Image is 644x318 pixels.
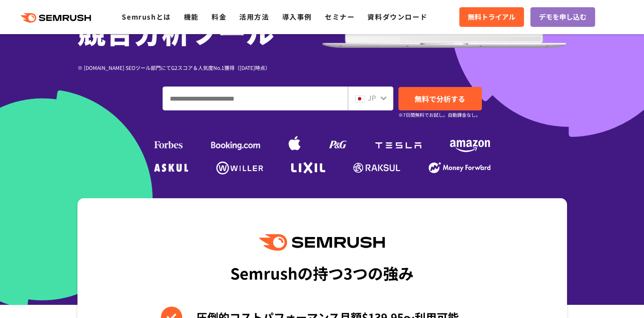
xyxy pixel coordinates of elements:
[368,93,376,103] span: JP
[77,64,322,72] div: ※ [DOMAIN_NAME] SEOツール部門にてG2スコア＆人気度No.1獲得（[DATE]時点）
[282,12,312,22] a: 導入事例
[539,12,587,23] span: デモを申し込む
[122,12,171,22] a: Semrushとは
[459,7,524,27] a: 無料トライアル
[163,87,347,110] input: ドメイン、キーワードまたはURLを入力してください
[212,12,226,22] a: 料金
[184,12,199,22] a: 機能
[415,93,465,104] span: 無料で分析する
[259,234,384,251] img: Semrush
[468,12,515,23] span: 無料トライアル
[325,12,355,22] a: セミナー
[239,12,269,22] a: 活用方法
[230,257,414,289] div: Semrushの持つ3つの強み
[398,87,482,110] a: 無料で分析する
[530,7,595,27] a: デモを申し込む
[398,111,481,119] small: ※7日間無料でお試し。自動課金なし。
[367,12,427,22] a: 資料ダウンロード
